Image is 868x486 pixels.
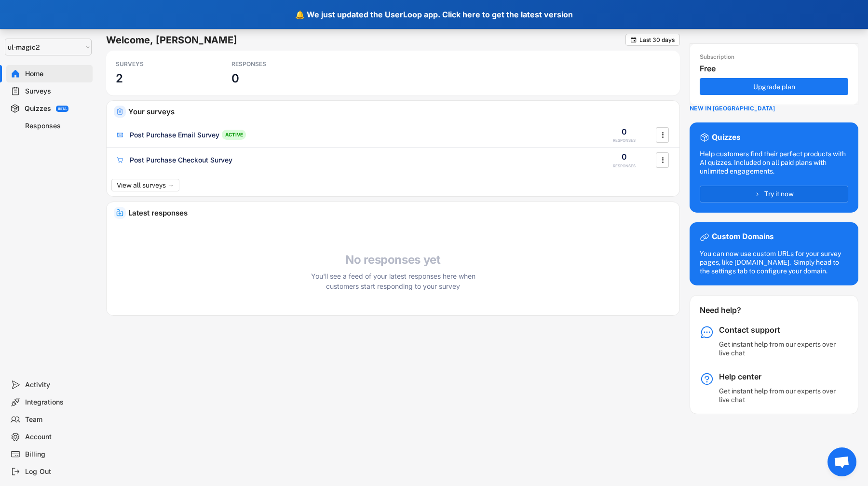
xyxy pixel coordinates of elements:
[25,415,89,424] div: Team
[700,64,853,74] div: Free
[712,133,740,143] div: Quizzes
[306,271,480,291] div: You'll see a feed of your latest responses here when customers start responding to your survey
[222,130,246,140] div: ACTIVE
[116,71,123,86] h3: 2
[25,450,89,459] div: Billing
[662,130,664,140] text: 
[764,190,794,197] span: Try it now
[116,60,203,68] div: SURVEYS
[231,71,239,86] h3: 0
[58,107,67,110] div: BETA
[25,87,89,96] div: Surveys
[106,34,625,46] h6: Welcome, [PERSON_NAME]
[622,126,627,137] div: 0
[700,149,848,176] div: Help customers find their perfect products with AI quizzes. Included on all paid plans with unlim...
[25,398,89,407] div: Integrations
[631,36,637,43] text: 
[25,467,89,476] div: Log Out
[25,380,89,390] div: Activity
[25,104,51,113] div: Quizzes
[700,78,848,95] button: Upgrade plan
[130,155,232,165] div: Post Purchase Checkout Survey
[128,108,672,115] div: Your surveys
[25,432,89,442] div: Account
[719,340,840,357] div: Get instant help from our experts over live chat
[719,387,840,404] div: Get instant help from our experts over live chat
[639,37,675,43] div: Last 30 days
[116,209,123,216] img: IncomingMajor.svg
[613,163,636,169] div: RESPONSES
[130,130,219,140] div: Post Purchase Email Survey
[111,179,179,191] button: View all surveys →
[719,372,840,382] div: Help center
[700,186,848,202] button: Try it now
[630,36,637,43] button: 
[658,153,667,167] button: 
[719,325,840,335] div: Contact support
[613,138,636,143] div: RESPONSES
[25,69,89,79] div: Home
[712,232,773,242] div: Custom Domains
[231,60,318,68] div: RESPONSES
[25,121,89,131] div: Responses
[700,54,734,61] div: Subscription
[622,151,627,162] div: 0
[827,447,856,476] div: Open chat
[700,305,767,315] div: Need help?
[690,105,775,113] div: NEW IN [GEOGRAPHIC_DATA]
[658,128,667,142] button: 
[128,209,672,216] div: Latest responses
[700,249,848,276] div: You can now use custom URLs for your survey pages, like [DOMAIN_NAME]. Simply head to the setting...
[306,253,480,267] h4: No responses yet
[662,155,664,165] text: 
